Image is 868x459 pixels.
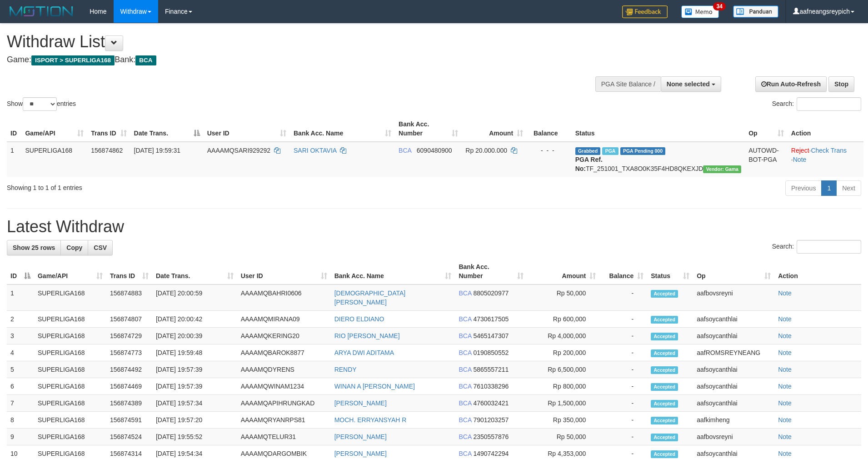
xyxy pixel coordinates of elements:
td: SUPERLIGA168 [34,311,106,328]
a: MOCH. ERRYANSYAH R [334,416,407,424]
td: 156874773 [106,344,152,361]
a: Stop [828,76,854,92]
div: - - - [530,146,568,155]
td: 156874492 [106,361,152,378]
span: BCA [459,349,471,356]
a: [PERSON_NAME] [334,433,387,440]
td: aafsoycanthlai [693,361,774,378]
td: aafsoycanthlai [693,395,774,412]
a: Note [778,450,792,457]
span: BCA [459,416,471,424]
select: Showentries [23,97,57,111]
img: Feedback.jpg [622,5,668,18]
td: aafROMSREYNEANG [693,344,774,361]
td: - [599,395,647,412]
span: Copy 5865557211 to clipboard [473,366,509,373]
a: Note [778,366,792,373]
td: SUPERLIGA168 [34,378,106,395]
span: Accepted [651,290,678,298]
a: Run Auto-Refresh [755,76,827,92]
td: Rp 350,000 [527,412,599,429]
td: SUPERLIGA168 [34,328,106,344]
a: ARYA DWI ADITAMA [334,349,394,356]
td: Rp 50,000 [527,284,599,311]
td: - [599,361,647,378]
a: Note [778,289,792,297]
span: Accepted [651,366,678,374]
a: RIO [PERSON_NAME] [334,332,400,339]
a: SARI OKTAVIA [294,147,336,154]
label: Search: [772,240,861,254]
th: Action [788,116,863,142]
span: Copy 5465147307 to clipboard [473,332,509,339]
span: Copy 4760032421 to clipboard [473,399,509,407]
span: Copy [66,244,82,251]
h1: Latest Withdraw [7,218,861,236]
td: - [599,311,647,328]
input: Search: [797,97,861,111]
td: Rp 1,500,000 [527,395,599,412]
span: 156874862 [91,147,123,154]
td: [DATE] 19:57:20 [152,412,237,429]
td: 4 [7,344,34,361]
span: BCA [459,383,471,390]
td: AUTOWD-BOT-PGA [745,142,788,177]
th: Action [774,259,861,284]
div: PGA Site Balance / [595,76,661,92]
span: ISPORT > SUPERLIGA168 [31,55,115,65]
span: BCA [399,147,411,154]
td: · · [788,142,863,177]
a: Copy [60,240,88,255]
th: Date Trans.: activate to sort column descending [130,116,204,142]
td: 6 [7,378,34,395]
td: 7 [7,395,34,412]
span: Copy 7901203257 to clipboard [473,416,509,424]
a: [PERSON_NAME] [334,399,387,407]
span: Copy 2350557876 to clipboard [473,433,509,440]
td: Rp 600,000 [527,311,599,328]
th: Bank Acc. Number: activate to sort column ascending [395,116,462,142]
span: Accepted [651,434,678,441]
span: Accepted [651,450,678,458]
th: Trans ID: activate to sort column ascending [87,116,130,142]
td: - [599,412,647,429]
th: ID: activate to sort column descending [7,259,34,284]
img: panduan.png [733,5,778,18]
span: Copy 7610338296 to clipboard [473,383,509,390]
td: - [599,328,647,344]
td: [DATE] 19:57:39 [152,361,237,378]
td: AAAAMQTELUR31 [237,429,331,445]
td: [DATE] 20:00:42 [152,311,237,328]
td: [DATE] 20:00:59 [152,284,237,311]
span: Accepted [651,316,678,324]
span: BCA [135,55,156,65]
td: Rp 50,000 [527,429,599,445]
td: 156874389 [106,395,152,412]
td: TF_251001_TXA8O0K35F4HD8QKEXJD [572,142,745,177]
td: [DATE] 19:57:34 [152,395,237,412]
td: AAAAMQKERING20 [237,328,331,344]
th: ID [7,116,21,142]
span: Marked by aafsoycanthlai [602,147,618,155]
span: BCA [459,399,471,407]
td: AAAAMQBAHRI0606 [237,284,331,311]
td: SUPERLIGA168 [21,142,87,177]
span: Accepted [651,417,678,424]
td: SUPERLIGA168 [34,284,106,311]
th: Date Trans.: activate to sort column ascending [152,259,237,284]
td: 8 [7,412,34,429]
a: Note [778,433,792,440]
th: Game/API: activate to sort column ascending [21,116,87,142]
span: Accepted [651,333,678,340]
td: [DATE] 19:59:48 [152,344,237,361]
a: Note [778,399,792,407]
td: 156874524 [106,429,152,445]
span: BCA [459,315,471,323]
td: 156874883 [106,284,152,311]
a: DIERO ELDIANO [334,315,384,323]
img: Button%20Memo.svg [681,5,719,18]
img: MOTION_logo.png [7,5,76,18]
b: PGA Ref. No: [575,156,603,172]
th: Bank Acc. Name: activate to sort column ascending [290,116,395,142]
th: Bank Acc. Number: activate to sort column ascending [455,259,527,284]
